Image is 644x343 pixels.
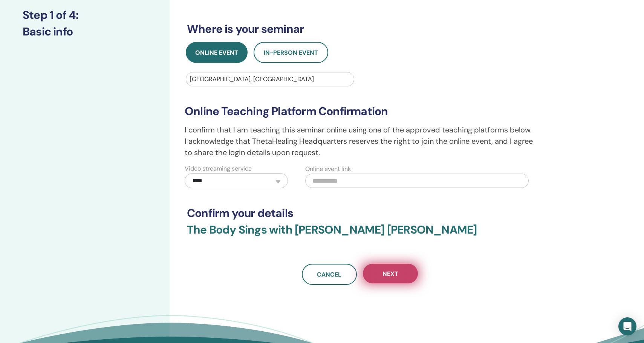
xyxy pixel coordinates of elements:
button: Next [363,264,418,283]
h3: Where is your seminar [187,22,532,36]
h3: Online Teaching Platform Confirmation [185,105,535,118]
button: In-Person Event [254,42,328,63]
h3: Confirm your details [187,206,532,220]
h3: The Body Sings with [PERSON_NAME] [PERSON_NAME] [187,223,532,246]
h3: Basic info [23,25,147,38]
span: In-Person Event [264,49,318,57]
a: Cancel [302,264,357,285]
span: Next [382,270,398,278]
span: Cancel [317,271,341,278]
p: I confirm that I am teaching this seminar online using one of the approved teaching platforms bel... [185,124,535,158]
div: Open Intercom Messenger [618,317,636,335]
label: Video streaming service [185,164,252,173]
button: Online Event [186,42,248,63]
span: Online Event [195,49,238,57]
label: Online event link [305,165,351,174]
h3: Step 1 of 4 : [23,8,147,22]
